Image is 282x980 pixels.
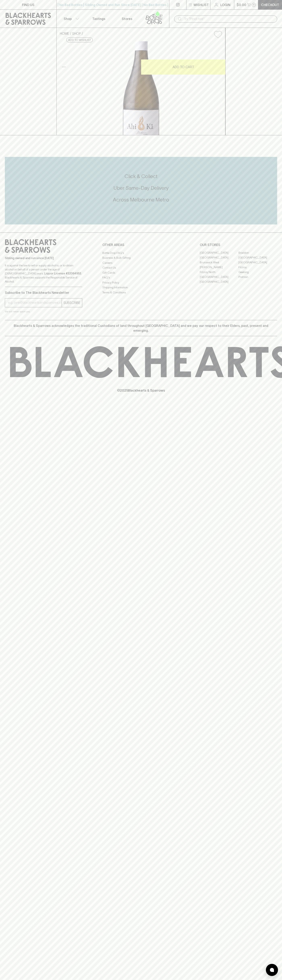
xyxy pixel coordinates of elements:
strong: Liquor License #32064953 [44,272,81,275]
button: ADD TO CART [141,59,225,75]
p: Tastings [92,16,105,21]
p: Checkout [261,2,279,7]
p: We will never spam you [5,310,82,314]
p: Login [220,2,230,7]
a: Fitzroy North [200,270,238,275]
a: Careers [102,260,180,265]
a: Privacy Policy [102,280,180,285]
img: bubble-icon [270,968,274,972]
a: [PERSON_NAME] [200,265,238,270]
button: Add to wishlist [212,29,224,40]
a: Bottle Drop FAQ's [102,250,180,255]
a: Prahran [238,275,277,279]
p: FIND US [22,2,34,7]
a: FAQ's [102,275,180,280]
input: e.g. jane@blackheartsandsparrows.com.au [8,299,62,306]
button: Add to wishlist [66,38,93,42]
h5: Click & Collect [5,173,277,180]
h5: Across Melbourne Metro [5,196,277,203]
button: Shop [57,10,85,28]
button: SUBSCRIBE [62,298,82,307]
p: OUR STORES [200,242,277,247]
p: Stores [122,16,132,21]
a: Braddon [238,250,277,255]
p: Subscribe to The Blackhearts Newsletter [5,290,82,295]
p: OTHER AREAS [102,242,180,247]
a: Tastings [85,10,113,28]
a: [GEOGRAPHIC_DATA] [238,255,277,260]
a: Brunswick West [200,260,238,265]
p: SUBSCRIBE [63,300,80,305]
h5: Uber Same-Day Delivery [5,185,277,191]
a: Stores [113,10,141,28]
a: Contact Us [102,265,180,270]
a: [GEOGRAPHIC_DATA] [200,279,238,284]
a: Geelong [238,270,277,275]
p: It is against the law to sell or supply alcohol to, or to obtain alcohol on behalf of a person un... [5,263,82,284]
p: ADD TO CART [173,65,194,69]
p: $0.00 [237,2,246,7]
a: [GEOGRAPHIC_DATA] [200,255,238,260]
p: Wishlist [194,2,209,7]
a: [GEOGRAPHIC_DATA] [200,250,238,255]
a: Business & Bulk Gifting [102,255,180,260]
img: 35047.png [57,41,225,135]
a: Shipping Information [102,285,180,290]
a: HOME [60,32,69,35]
a: [GEOGRAPHIC_DATA] [200,275,238,279]
a: Terms & Conditions [102,290,180,295]
p: Sibling owned and run since [DATE] [5,256,82,260]
input: Try "Pinot noir" [184,16,274,22]
a: Fitzroy [238,265,277,270]
a: [GEOGRAPHIC_DATA] [238,260,277,265]
p: 0 [253,4,255,6]
div: Call to action block [5,157,277,224]
p: Blackhearts & Sparrows acknowledges the traditional Custodians of land throughout [GEOGRAPHIC_DAT... [8,323,274,333]
p: Shop [64,16,72,21]
a: SHOP [72,32,81,35]
a: Gift Cards [102,270,180,275]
